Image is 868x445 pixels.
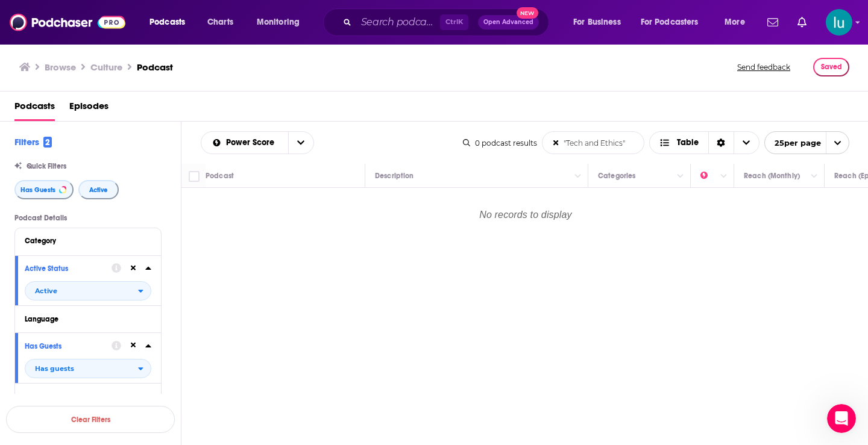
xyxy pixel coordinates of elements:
[35,366,74,372] span: Has guests
[734,58,794,76] button: Send feedback
[69,96,108,121] a: Episodes
[10,11,125,34] img: Podchaser - Follow, Share and Rate Podcasts
[335,8,561,36] div: Search podcasts, credits, & more...
[14,96,55,121] a: Podcasts
[201,138,288,147] button: open menu
[716,13,760,32] button: open menu
[571,169,585,184] button: Column Actions
[478,15,539,30] button: Open AdvancedNew
[45,61,76,73] a: Browse
[765,134,821,152] span: 25 per page
[649,131,759,154] button: Choose View
[89,187,108,193] span: Active
[440,14,468,30] span: Ctrl K
[288,132,313,154] button: open menu
[20,187,55,193] span: Has Guests
[708,132,734,154] div: Sort Direction
[25,338,112,353] button: Has Guests
[25,359,151,378] h2: filter dropdown
[25,359,151,378] button: open menu
[744,169,800,183] div: Reach (Monthly)
[827,404,856,433] iframe: Intercom live chat
[6,406,175,433] button: Clear Filters
[149,14,185,31] span: Podcasts
[793,12,811,33] a: Show notifications dropdown
[78,180,119,199] button: Active
[25,261,112,276] button: Active Status
[375,169,414,183] div: Description
[226,138,278,147] span: Power Score
[517,7,538,19] span: New
[25,233,151,248] button: Category
[43,137,52,148] span: 2
[14,180,74,199] button: Has Guests
[483,19,533,25] span: Open Advanced
[25,315,143,323] div: Language
[673,169,688,184] button: Column Actions
[14,214,162,222] p: Podcast Details
[207,14,233,31] span: Charts
[25,388,151,403] button: Brand Safety & Suitability
[141,13,201,32] button: open menu
[826,9,852,36] img: User Profile
[641,14,699,31] span: For Podcasters
[573,14,621,31] span: For Business
[137,61,173,73] h3: Podcast
[25,237,143,245] div: Category
[807,169,822,184] button: Column Actions
[25,393,141,401] div: Brand Safety & Suitability
[248,13,315,32] button: open menu
[35,288,57,294] span: Active
[463,138,537,148] div: 0 podcast results
[717,169,731,184] button: Column Actions
[25,281,151,300] h2: filter dropdown
[565,13,636,32] button: open menu
[633,13,716,32] button: open menu
[25,311,151,326] button: Language
[700,169,717,183] div: Power Score
[25,342,104,350] div: Has Guests
[826,9,852,36] button: Show profile menu
[725,14,745,31] span: More
[257,14,300,31] span: Monitoring
[27,162,66,170] span: Quick Filters
[763,12,783,33] a: Show notifications dropdown
[356,13,440,32] input: Search podcasts, credits, & more...
[25,264,104,273] div: Active Status
[14,136,52,148] h2: Filters
[677,138,699,147] span: Table
[821,63,842,71] span: Saved
[813,58,849,76] button: Saved
[206,169,234,183] div: Podcast
[200,13,241,32] a: Charts
[826,9,852,36] span: Logged in as lusodano
[90,61,122,73] h1: Culture
[25,281,151,300] button: open menu
[764,131,849,154] button: open menu
[201,131,314,154] h2: Choose List sort
[598,169,635,183] div: Categories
